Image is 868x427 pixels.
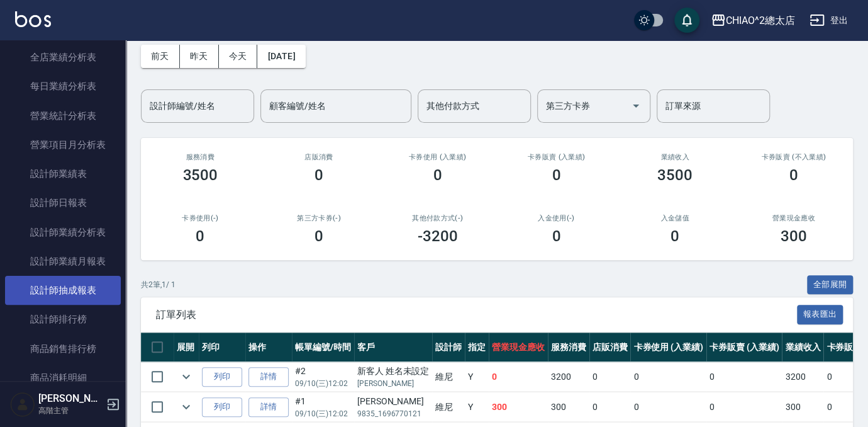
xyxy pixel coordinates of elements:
a: 設計師業績表 [5,159,121,188]
p: 高階主管 [38,405,103,416]
a: 設計師業績分析表 [5,218,121,247]
button: 列印 [202,397,242,417]
td: 維尼 [432,362,465,392]
p: [PERSON_NAME] [357,378,430,389]
th: 設計師 [432,333,465,362]
td: 0 [589,362,631,392]
div: 新客人 姓名未設定 [357,365,430,378]
a: 設計師日報表 [5,188,121,217]
a: 營業統計分析表 [5,101,121,130]
td: 300 [489,392,548,422]
h2: 卡券使用(-) [156,214,245,222]
p: 09/10 (三) 12:02 [295,378,351,389]
td: 0 [630,362,706,392]
h2: 店販消費 [275,153,364,161]
a: 詳情 [248,367,289,387]
td: #2 [292,362,354,392]
h2: 業績收入 [631,153,720,161]
button: 報表匯出 [797,305,843,324]
img: Person [10,392,35,417]
td: 0 [706,392,782,422]
th: 卡券販賣 (入業績) [706,333,782,362]
td: 維尼 [432,392,465,422]
a: 報表匯出 [797,308,843,320]
button: 昨天 [180,45,219,68]
td: 0 [630,392,706,422]
h3: 0 [552,227,560,245]
h3: 服務消費 [156,153,245,161]
p: 09/10 (三) 12:02 [295,408,351,419]
a: 設計師抽成報表 [5,276,121,305]
th: 店販消費 [589,333,631,362]
a: 商品消耗明細 [5,363,121,392]
th: 指定 [465,333,489,362]
h3: 0 [314,227,323,245]
a: 詳情 [248,397,289,417]
h5: [PERSON_NAME] [38,392,103,405]
th: 展開 [174,333,199,362]
h2: 卡券販賣 (入業績) [512,153,601,161]
th: 服務消費 [548,333,589,362]
th: 業績收入 [782,333,823,362]
button: [DATE] [257,45,305,68]
h2: 第三方卡券(-) [275,214,364,222]
h3: 0 [433,166,442,184]
a: 商品銷售排行榜 [5,334,121,363]
button: Open [626,96,646,116]
h2: 卡券使用 (入業績) [393,153,482,161]
p: 9835_1696770121 [357,408,430,419]
td: 0 [589,392,631,422]
h3: -3200 [418,227,458,245]
button: save [674,8,699,33]
h3: 0 [789,166,798,184]
p: 共 2 筆, 1 / 1 [141,279,175,290]
h2: 入金使用(-) [512,214,601,222]
td: Y [465,392,489,422]
button: 今天 [219,45,258,68]
h2: 入金儲值 [631,214,720,222]
th: 帳單編號/時間 [292,333,354,362]
td: #1 [292,392,354,422]
a: 每日業績分析表 [5,72,121,101]
img: Logo [15,11,51,27]
div: [PERSON_NAME] [357,395,430,408]
h3: 0 [670,227,679,245]
h3: 300 [781,227,807,245]
button: 全部展開 [807,275,854,295]
td: 3200 [548,362,589,392]
td: 300 [548,392,589,422]
td: 0 [489,362,548,392]
th: 操作 [245,333,292,362]
h3: 0 [314,166,323,184]
span: 訂單列表 [156,309,797,321]
td: 0 [706,362,782,392]
h3: 0 [196,227,204,245]
button: 登出 [804,9,853,32]
h3: 3500 [182,166,218,184]
h2: 卡券販賣 (不入業績) [749,153,838,161]
a: 設計師排行榜 [5,305,121,334]
div: CHIAO^2總太店 [726,13,795,28]
a: 全店業績分析表 [5,43,121,72]
td: Y [465,362,489,392]
button: 列印 [202,367,242,387]
td: 3200 [782,362,823,392]
th: 客戶 [354,333,433,362]
a: 設計師業績月報表 [5,247,121,276]
h3: 3500 [657,166,693,184]
button: expand row [177,397,196,416]
th: 列印 [199,333,245,362]
a: 營業項目月分析表 [5,130,121,159]
h2: 其他付款方式(-) [393,214,482,222]
th: 營業現金應收 [489,333,548,362]
h2: 營業現金應收 [749,214,838,222]
button: CHIAO^2總太店 [706,8,800,33]
h3: 0 [552,166,560,184]
th: 卡券使用 (入業績) [630,333,706,362]
td: 300 [782,392,823,422]
button: expand row [177,367,196,386]
button: 前天 [141,45,180,68]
